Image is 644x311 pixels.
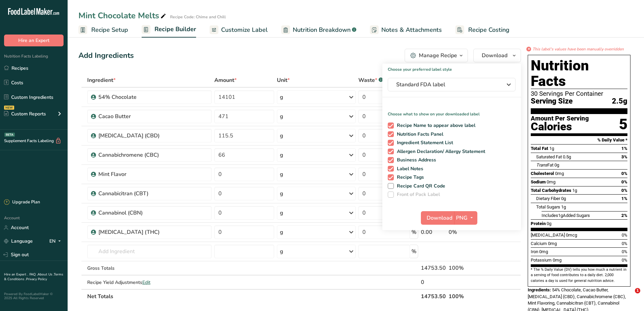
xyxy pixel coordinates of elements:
div: Manage Recipe [419,51,457,60]
div: 5 [619,115,627,133]
span: 0% [621,171,627,176]
button: Download [473,49,521,62]
div: g [280,170,283,178]
span: Sodium [531,179,546,184]
span: 0.5g [563,154,571,159]
span: 0% [622,258,627,263]
span: Saturated Fat [536,154,562,159]
button: Hire an Expert [4,35,64,46]
iframe: Intercom live chat [621,288,637,304]
span: Serving Size [531,97,573,106]
span: [MEDICAL_DATA] [531,232,565,238]
div: EN [49,237,64,245]
section: % Daily Value * [531,136,627,144]
div: g [280,132,283,140]
a: Notes & Attachments [370,22,442,38]
i: This label's values have been manually overridden [532,46,624,52]
div: Cannabinol (CBN) [98,209,183,217]
span: PNG [456,214,468,222]
span: Recipe Name to appear above label [394,123,476,129]
div: g [280,209,283,217]
h1: Nutrition Facts [531,58,627,89]
a: Recipe Costing [455,22,509,38]
span: Cholesterol [531,171,554,176]
span: 0g [561,196,566,201]
div: Custom Reports [4,110,46,117]
th: 100% [447,289,490,303]
span: 1 [635,288,640,293]
th: Net Totals [86,289,420,303]
div: 30 Servings Per Container [531,90,627,97]
span: Edit [142,279,150,286]
div: Cannabicitran (CBT) [98,190,183,198]
div: Powered By FoodLabelMaker © 2025 All Rights Reserved [4,292,64,300]
div: Upgrade Plan [4,199,40,206]
span: 0mg [548,241,557,246]
span: Total Carbohydrates [531,188,571,193]
span: Calcium [531,241,547,246]
div: g [280,112,283,120]
div: Amount Per Serving [531,115,589,122]
div: 14753.50 [421,264,446,272]
span: 0% [622,241,627,246]
span: Fat [536,162,553,168]
h1: Choose your preferred label style [382,64,521,72]
div: g [280,151,283,159]
div: Mint Flavor [98,170,183,178]
div: [MEDICAL_DATA] (CBD) [98,132,183,140]
span: 1% [621,146,627,151]
button: Standard FDA label [388,78,516,91]
div: 0 [421,278,446,286]
div: BETA [4,133,15,137]
div: Recipe Yield Adjustments [87,279,212,286]
th: 14753.50 [420,289,447,303]
span: Potassium [531,258,552,263]
span: Recipe Builder [154,25,196,34]
div: 100% [449,264,489,272]
div: 54% Chocolate [98,93,183,101]
button: Manage Recipe [405,49,468,62]
span: Ingredient Statement List [394,140,453,146]
span: 0mg [555,171,564,176]
span: 0mg [547,179,555,184]
span: Amount [214,76,237,84]
a: Hire an Expert . [4,272,28,277]
span: Iron [531,249,538,254]
i: Trans [536,162,547,168]
span: Dietary Fiber [536,196,560,201]
span: 0% [622,249,627,254]
span: Business Address [394,157,436,163]
span: Protein [531,221,546,226]
div: g [280,190,283,198]
span: 0g [547,221,551,226]
span: Nutrition Facts Panel [394,131,444,137]
a: Language [4,235,33,247]
div: Calories [531,122,589,132]
a: Terms & Conditions . [4,272,63,282]
span: Allergen Declaration/ Allergy Statement [394,149,485,155]
a: Recipe Setup [78,22,128,38]
span: 0mcg [566,232,577,238]
span: 0% [622,232,627,238]
div: NEW [4,106,14,110]
section: * The % Daily Value (DV) tells you how much a nutrient in a serving of food contributes to a dail... [531,267,627,284]
span: Includes Added Sugars [542,213,590,218]
div: Recipe Code: Chime and Chill [170,14,226,20]
a: Privacy Policy [26,277,47,282]
span: Nutrition Breakdown [293,25,351,35]
span: 3% [621,154,627,159]
span: Total Fat [531,146,548,151]
button: PNG [454,211,477,225]
span: 0mg [553,258,562,263]
span: Label Notes [394,166,424,172]
span: 0% [621,188,627,193]
span: Recipe Card QR Code [394,183,446,189]
span: Recipe Costing [468,25,509,35]
span: 1% [621,196,627,201]
span: Download [482,51,507,60]
span: Total Sugars [536,204,560,209]
div: g [280,93,283,101]
div: 0.00 [421,228,446,236]
span: 1g [561,204,566,209]
span: Ingredient [87,76,116,84]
